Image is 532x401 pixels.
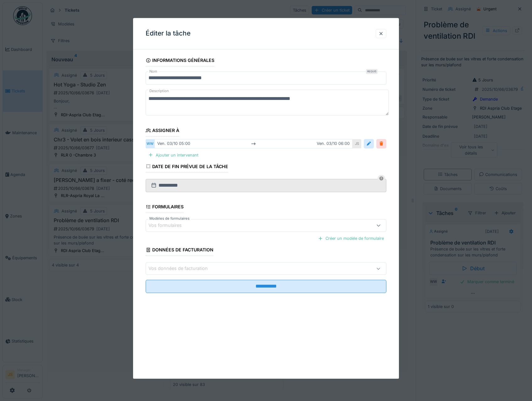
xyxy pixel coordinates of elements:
[146,139,154,148] div: WW
[146,162,228,173] div: Date de fin prévue de la tâche
[146,126,180,137] div: Assigner à
[146,245,214,256] div: Données de facturation
[146,202,184,213] div: Formulaires
[148,216,191,221] label: Modèles de formulaires
[148,87,170,95] label: Description
[148,222,191,229] div: Vos formulaires
[146,56,215,66] div: Informations générales
[146,151,201,159] div: Ajouter un intervenant
[154,139,353,148] div: ven. 03/10 05:00 ven. 03/10 06:00
[366,69,378,74] div: Requis
[146,30,191,37] h3: Éditer la tâche
[352,139,361,148] div: JS
[148,265,217,272] div: Vos données de facturation
[315,234,386,243] div: Créer un modèle de formulaire
[148,69,159,74] label: Nom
